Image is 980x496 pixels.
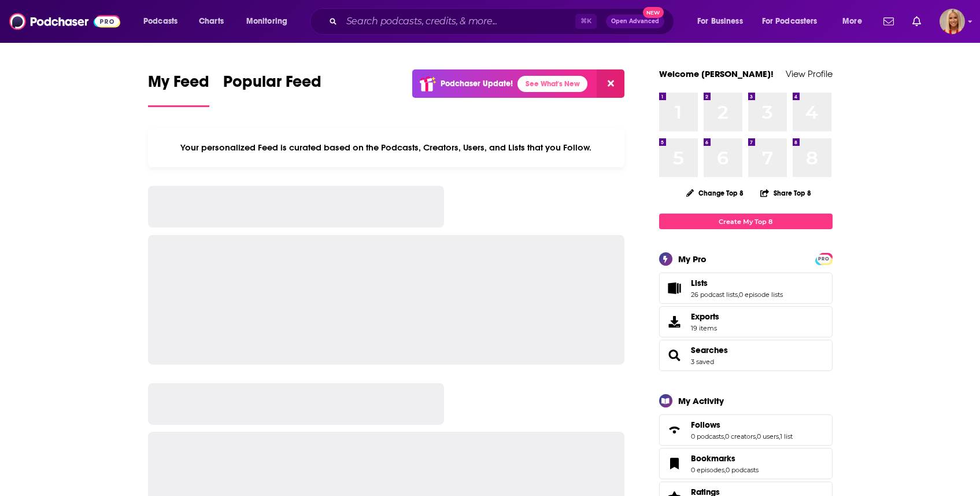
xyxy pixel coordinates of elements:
[659,68,774,79] a: Welcome [PERSON_NAME]!
[691,278,783,288] a: Lists
[238,12,302,31] button: open menu
[757,432,779,440] a: 0 users
[697,13,743,30] span: For Business
[148,72,209,107] a: My Feed
[780,432,793,440] a: 1 list
[724,432,725,440] span: ,
[786,68,833,79] a: View Profile
[908,12,926,31] a: Show notifications dropdown
[691,311,719,322] span: Exports
[611,19,659,24] span: Open Advanced
[659,306,833,337] a: Exports
[659,214,833,229] a: Create My Top 8
[691,345,728,355] a: Searches
[779,432,780,440] span: ,
[725,432,756,440] a: 0 creators
[643,7,664,18] span: New
[135,12,193,31] button: open menu
[689,12,757,31] button: open menu
[940,9,965,34] button: Show profile menu
[663,347,686,363] a: Searches
[691,324,719,332] span: 19 items
[817,254,831,263] a: PRO
[739,291,783,299] a: 0 episode lists
[441,79,513,89] p: Podchaser Update!
[762,13,818,30] span: For Podcasters
[191,12,231,31] a: Charts
[940,9,965,34] span: Logged in as KymberleeBolden
[342,12,575,31] input: Search podcasts, credits, & more...
[691,420,720,430] span: Follows
[199,13,224,30] span: Charts
[738,291,739,299] span: ,
[321,8,685,35] div: Search podcasts, credits, & more...
[143,13,177,30] span: Podcasts
[755,12,834,31] button: open menu
[659,448,833,479] span: Bookmarks
[842,13,862,30] span: More
[606,14,664,28] button: Open AdvancedNew
[223,72,321,107] a: Popular Feed
[9,10,120,32] img: Podchaser - Follow, Share and Rate Podcasts
[663,280,686,296] a: Lists
[663,455,686,472] a: Bookmarks
[724,466,726,474] span: ,
[691,432,724,440] a: 0 podcasts
[760,182,812,204] button: Share Top 8
[679,186,751,200] button: Change Top 8
[517,76,587,92] a: See What's New
[691,420,793,430] a: Follows
[940,9,965,34] img: User Profile
[246,13,287,30] span: Monitoring
[726,466,759,474] a: 0 podcasts
[691,278,708,288] span: Lists
[663,422,686,438] a: Follows
[879,12,898,31] a: Show notifications dropdown
[678,253,707,264] div: My Pro
[691,453,735,464] span: Bookmarks
[659,340,833,371] span: Searches
[148,128,625,167] div: Your personalized Feed is curated based on the Podcasts, Creators, Users, and Lists that you Follow.
[691,358,714,366] a: 3 saved
[659,414,833,446] span: Follows
[691,466,724,474] a: 0 episodes
[756,432,757,440] span: ,
[817,255,831,263] span: PRO
[691,291,738,299] a: 26 podcast lists
[659,273,833,304] span: Lists
[663,314,686,330] span: Exports
[575,14,597,29] span: ⌘ K
[834,12,877,31] button: open menu
[223,72,321,98] span: Popular Feed
[148,72,209,98] span: My Feed
[678,395,724,406] div: My Activity
[691,453,759,464] a: Bookmarks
